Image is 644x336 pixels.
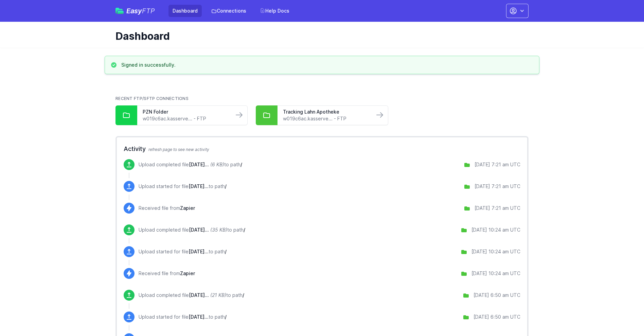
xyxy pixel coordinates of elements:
[225,249,227,254] span: /
[139,161,242,168] p: Upload completed file to path
[148,147,209,152] span: refresh page to see new activity
[283,115,369,122] a: w019c6ac.kasserve... - FTP
[225,314,227,320] span: /
[139,226,245,233] p: Upload completed file to path
[225,183,227,189] span: /
[210,292,226,298] i: (21 KB)
[256,5,293,17] a: Help Docs
[139,183,227,190] p: Upload started for file to path
[189,292,209,298] span: September 23 2025 06:50:34.csv
[115,30,523,42] h1: Dashboard
[189,314,209,320] span: September 23 2025 06:50:34.csv
[243,292,244,298] span: /
[475,183,520,190] div: [DATE] 7:21 am UTC
[180,270,195,276] span: Zapier
[139,205,195,212] p: Received file from
[283,108,369,115] a: Tracking Lahn Apotheke
[115,96,529,101] h2: Recent FTP/SFTP Connections
[180,205,195,211] span: Zapier
[121,62,176,68] h3: Signed in successfully.
[473,314,520,320] div: [DATE] 6:50 am UTC
[139,314,227,320] p: Upload started for file to path
[471,248,520,255] div: [DATE] 10:24 am UTC
[189,162,209,167] span: September 30 2025 07:19:35.csv
[189,227,209,233] span: September 29 2025 10:23:06.csv
[139,292,244,299] p: Upload completed file to path
[240,162,242,167] span: /
[189,183,209,189] span: September 30 2025 07:19:35.csv
[473,292,520,299] div: [DATE] 6:50 am UTC
[471,270,520,277] div: [DATE] 10:24 am UTC
[143,108,228,115] a: PZN Folder
[143,115,228,122] a: w019c6ac.kasserve... - FTP
[115,7,155,14] a: EasyFTP
[475,205,520,212] div: [DATE] 7:21 am UTC
[115,8,124,14] img: easyftp_logo.png
[139,248,227,255] p: Upload started for file to path
[126,7,155,14] span: Easy
[124,144,520,154] h2: Activity
[475,161,520,168] div: [DATE] 7:21 am UTC
[244,227,245,233] span: /
[142,7,155,15] span: FTP
[210,227,227,233] i: (35 KB)
[168,5,202,17] a: Dashboard
[471,226,520,233] div: [DATE] 10:24 am UTC
[139,270,195,277] p: Received file from
[210,162,224,167] i: (6 KB)
[207,5,250,17] a: Connections
[189,249,209,254] span: September 29 2025 10:23:06.csv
